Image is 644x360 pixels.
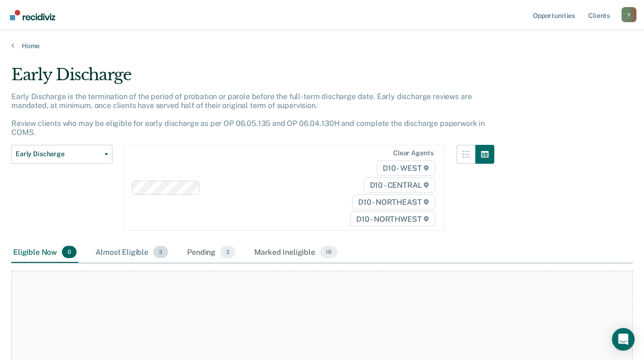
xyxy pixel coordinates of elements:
[11,92,485,137] p: Early Discharge is the termination of the period of probation or parole before the full-term disc...
[10,10,55,20] img: Recidiviz
[350,211,435,226] span: D10 - NORTHWEST
[320,246,337,258] span: 18
[352,194,435,209] span: D10 - NORTHEAST
[62,246,77,258] span: 0
[377,160,435,176] span: D10 - WEST
[252,242,339,263] div: Marked Ineligible18
[621,7,636,22] div: Y
[220,246,235,258] span: 3
[621,7,636,22] button: Profile dropdown button
[11,65,494,92] div: Early Discharge
[94,242,170,263] div: Almost Eligible3
[11,42,633,50] a: Home
[185,242,237,263] div: Pending3
[363,177,435,193] span: D10 - CENTRAL
[16,150,101,158] span: Early Discharge
[393,149,433,157] div: Clear agents
[612,328,635,351] div: Open Intercom Messenger
[11,145,112,164] button: Early Discharge
[153,246,168,258] span: 3
[11,242,78,263] div: Eligible Now0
